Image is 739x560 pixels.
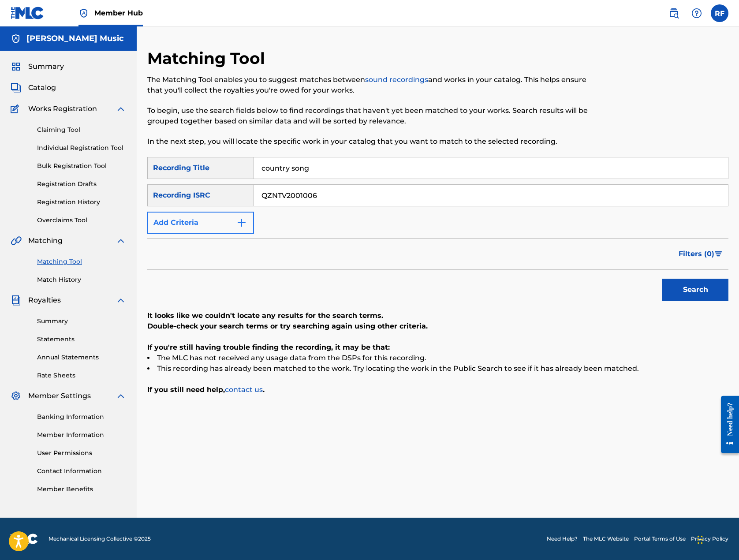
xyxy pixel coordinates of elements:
a: contact us [225,385,263,394]
p: To begin, use the search fields below to find recordings that haven't yet been matched to your wo... [147,105,595,127]
span: Filters ( 0 ) [679,249,714,259]
img: expand [116,104,126,114]
a: Bulk Registration Tool [37,161,126,171]
div: Help [688,4,705,22]
h2: Matching Tool [147,49,269,68]
a: Match History [37,275,126,284]
img: 9d2ae6d4665cec9f34b9.svg [236,217,247,228]
li: The MLC has not received any usage data from the DSPs for this recording. [147,353,728,363]
p: In the next step, you will locate the specific work in your catalog that you want to match to the... [147,136,595,147]
a: Privacy Policy [691,535,728,543]
iframe: Resource Center [714,386,739,463]
a: Member Information [37,430,126,440]
span: Summary [28,61,64,72]
span: Matching [28,235,63,246]
img: MLC Logo [11,7,45,19]
iframe: Chat Widget [695,518,739,560]
a: Annual Statements [37,353,126,362]
span: Member Hub [94,8,143,18]
img: Works Registration [11,104,22,114]
img: logo [11,534,38,544]
img: Summary [11,61,21,72]
span: Works Registration [28,104,97,114]
img: Member Settings [11,391,21,401]
a: Public Search [665,4,683,22]
p: The Matching Tool enables you to suggest matches between and works in your catalog. This helps en... [147,75,595,96]
img: expand [116,295,126,306]
p: It looks like we couldn't locate any results for the search terms. [147,310,728,321]
span: Member Settings [28,391,91,401]
h5: Elnora Music [26,34,124,44]
img: Accounts [11,34,21,44]
button: Filters (0) [673,243,728,265]
img: expand [116,391,126,401]
p: If you still need help, . [147,385,728,395]
a: Portal Terms of Use [634,535,686,543]
a: Contact Information [37,467,126,476]
a: Statements [37,335,126,344]
a: Claiming Tool [37,125,126,134]
img: Top Rightsholder [78,8,89,19]
div: Drag [698,526,703,553]
p: Double-check your search terms or try searching again using other criteria. [147,321,728,332]
a: User Permissions [37,448,126,458]
img: help [691,8,702,19]
a: Overclaims Tool [37,216,126,225]
img: search [668,8,679,19]
div: User Menu [711,4,728,22]
img: Royalties [11,295,21,306]
a: Registration History [37,198,126,207]
img: Matching [11,235,22,246]
span: Royalties [28,295,61,306]
a: Individual Registration Tool [37,143,126,153]
p: If you're still having trouble finding the recording, it may be that: [147,342,728,353]
a: Banking Information [37,412,126,422]
img: filter [715,251,722,257]
a: Summary [37,317,126,326]
a: The MLC Website [583,535,629,543]
span: Catalog [28,82,56,93]
img: Catalog [11,82,21,93]
a: sound recordings [365,75,428,84]
form: Search Form [147,157,728,305]
a: Need Help? [547,535,578,543]
a: Rate Sheets [37,371,126,380]
button: Add Criteria [147,212,254,234]
button: Search [662,279,728,301]
span: Mechanical Licensing Collective © 2025 [49,535,151,543]
a: Member Benefits [37,485,126,494]
a: Matching Tool [37,257,126,266]
img: expand [116,235,126,246]
a: CatalogCatalog [11,82,56,93]
a: SummarySummary [11,61,64,72]
li: This recording has already been matched to the work. Try locating the work in the Public Search t... [147,363,728,374]
a: Registration Drafts [37,179,126,189]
